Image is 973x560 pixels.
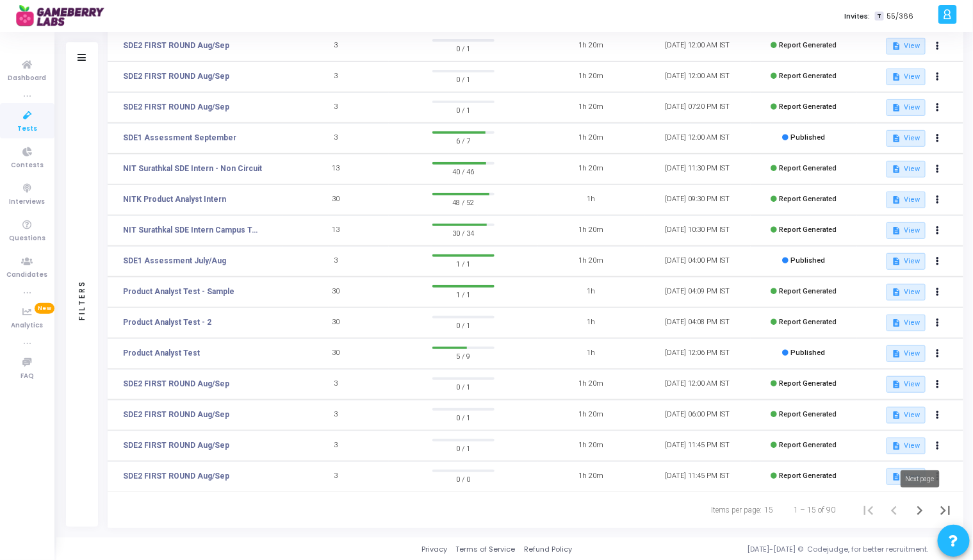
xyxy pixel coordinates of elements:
td: 3 [282,400,389,431]
a: Product Analyst Test - 2 [123,317,211,328]
span: 55/366 [887,11,913,22]
span: 0 / 1 [432,318,494,331]
span: T [875,12,883,21]
span: Interviews [10,197,45,208]
span: Published [791,256,826,265]
a: NIT Surathkal SDE Intern - Non Circuit [123,163,262,174]
mat-icon: description [892,42,901,51]
td: [DATE] 11:30 PM IST [644,154,751,185]
td: 1h 20m [538,215,644,246]
td: 1h 20m [538,369,644,400]
span: Published [791,133,826,142]
td: [DATE] 04:09 PM IST [644,277,751,308]
button: View [887,438,926,454]
td: 1h 20m [538,431,644,461]
td: 1h 20m [538,154,644,185]
mat-icon: description [892,441,901,450]
mat-icon: description [892,72,901,81]
mat-icon: description [892,349,901,358]
td: [DATE] 12:00 AM IST [644,62,751,92]
button: View [887,192,926,208]
td: 1h [538,185,644,215]
span: New [35,303,54,314]
span: 0 / 1 [432,380,494,393]
label: Invites: [844,11,870,22]
span: Report Generated [780,441,837,449]
button: View [887,315,926,331]
mat-icon: description [892,380,901,389]
button: Previous page [881,497,907,523]
td: [DATE] 11:45 PM IST [644,461,751,492]
span: 0 / 1 [432,42,494,54]
a: SDE2 FIRST ROUND Aug/Sep [123,40,229,51]
td: 1h 20m [538,31,644,62]
span: 0 / 1 [432,72,494,85]
span: Contests [11,160,44,171]
span: 0 / 1 [432,411,494,424]
div: [DATE]-[DATE] © Codejudge, for better recruitment. [572,544,957,555]
button: View [887,130,926,147]
button: View [887,38,926,54]
span: Report Generated [780,164,837,172]
span: Report Generated [780,195,837,203]
td: 13 [282,154,389,185]
td: [DATE] 12:06 PM IST [644,338,751,369]
td: 1h [538,308,644,338]
td: [DATE] 06:00 PM IST [644,400,751,431]
button: View [887,468,926,485]
td: 30 [282,338,389,369]
span: 6 / 7 [432,134,494,147]
td: [DATE] 12:00 AM IST [644,123,751,154]
button: View [887,284,926,301]
button: Next page [907,497,933,523]
td: 1h 20m [538,461,644,492]
a: SDE1 Assessment July/Aug [123,255,226,267]
mat-icon: description [892,134,901,143]
a: SDE2 FIRST ROUND Aug/Sep [123,70,229,82]
td: 30 [282,185,389,215]
span: Report Generated [780,410,837,418]
td: 13 [282,215,389,246]
td: 1h 20m [538,62,644,92]
a: NITK Product Analyst Intern [123,194,226,205]
span: 30 / 34 [432,226,494,239]
button: View [887,69,926,85]
div: 1 – 15 of 90 [794,504,835,516]
span: Report Generated [780,72,837,80]
button: View [887,253,926,270]
span: FAQ [20,371,34,382]
mat-icon: description [892,165,901,174]
td: 1h 20m [538,92,644,123]
span: Report Generated [780,318,837,326]
span: Candidates [7,270,48,281]
div: Items per page: [711,504,762,516]
span: Report Generated [780,41,837,49]
span: 5 / 9 [432,349,494,362]
td: 3 [282,123,389,154]
td: 1h [538,277,644,308]
td: 3 [282,31,389,62]
mat-icon: description [892,195,901,204]
button: View [887,99,926,116]
mat-icon: description [892,318,901,327]
mat-icon: description [892,226,901,235]
span: Dashboard [8,73,47,84]
a: SDE2 FIRST ROUND Aug/Sep [123,440,229,451]
a: Terms of Service [456,544,516,555]
span: 1 / 1 [432,257,494,270]
mat-icon: description [892,411,901,420]
a: Product Analyst Test [123,347,200,359]
mat-icon: description [892,103,901,112]
td: 1h 20m [538,246,644,277]
a: SDE2 FIRST ROUND Aug/Sep [123,409,229,420]
img: logo [16,3,112,29]
button: View [887,376,926,393]
td: [DATE] 04:08 PM IST [644,308,751,338]
span: 40 / 46 [432,165,494,177]
mat-icon: description [892,257,901,266]
a: SDE2 FIRST ROUND Aug/Sep [123,470,229,482]
button: Last page [933,497,958,523]
div: Next page [901,470,940,488]
td: [DATE] 07:20 PM IST [644,92,751,123]
a: SDE2 FIRST ROUND Aug/Sep [123,378,229,390]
